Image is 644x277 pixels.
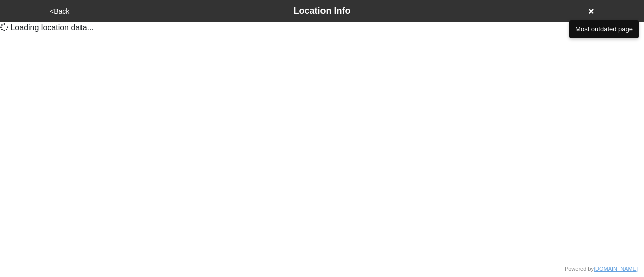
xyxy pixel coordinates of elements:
[569,20,639,38] button: Most outdated page
[565,265,638,273] div: Powered by
[294,6,351,16] span: Location Info
[47,6,72,17] button: <Back
[10,23,87,32] span: Loading location data
[594,266,638,272] a: [DOMAIN_NAME]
